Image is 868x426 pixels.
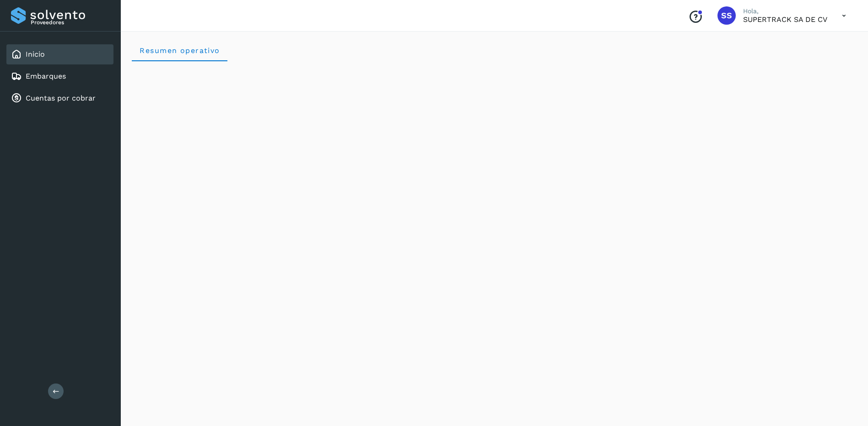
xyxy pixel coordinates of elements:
div: Cuentas por cobrar [6,88,113,108]
p: Proveedores [31,19,110,26]
a: Cuentas por cobrar [26,94,96,102]
a: Embarques [26,72,66,80]
div: Inicio [6,44,113,64]
p: SUPERTRACK SA DE CV [743,15,827,24]
p: Hola, [743,7,827,15]
div: Embarques [6,66,113,86]
a: Inicio [26,50,45,59]
span: Resumen operativo [139,46,220,55]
